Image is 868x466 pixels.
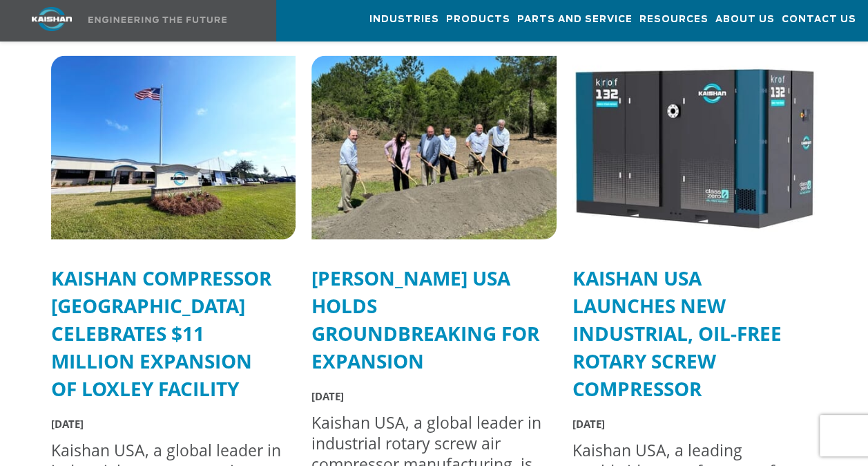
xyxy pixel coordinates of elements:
[715,1,775,38] a: About Us
[782,12,856,28] span: Contact Us
[369,1,439,38] a: Industries
[639,1,708,38] a: Resources
[517,12,633,28] span: Parts and Service
[572,264,781,401] a: Kaishan USA Launches New Industrial, Oil-Free Rotary Screw Compressor
[51,264,271,401] a: Kaishan Compressor [GEOGRAPHIC_DATA] Celebrates $11 Million Expansion of Loxley Facility
[446,12,510,28] span: Products
[88,17,226,23] img: Engineering the future
[715,12,775,28] span: About Us
[572,55,817,239] img: krof 32
[311,385,543,406] div: [DATE]
[639,12,708,28] span: Resources
[572,413,803,434] div: [DATE]
[51,413,282,434] div: [DATE]
[311,55,557,239] img: kaishan groundbreaking for expansion
[446,1,510,38] a: Products
[517,1,633,38] a: Parts and Service
[311,264,539,373] a: [PERSON_NAME] USA Holds Groundbreaking for Expansion
[369,12,439,28] span: Industries
[782,1,856,38] a: Contact Us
